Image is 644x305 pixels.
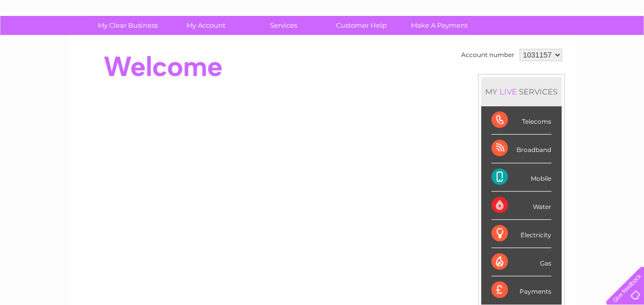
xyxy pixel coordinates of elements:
[86,16,170,35] a: My Clear Business
[397,16,482,35] a: Make A Payment
[80,6,565,50] div: Clear Business is a trading name of Verastar Limited (registered in [GEOGRAPHIC_DATA] No. 3667643...
[489,44,512,51] a: Energy
[464,44,483,51] a: Water
[491,192,551,220] div: Water
[610,44,634,51] a: Log out
[163,16,248,35] a: My Account
[459,46,517,64] td: Account number
[491,163,551,192] div: Mobile
[451,5,522,18] a: 0333 014 3131
[491,248,551,276] div: Gas
[491,276,551,304] div: Payments
[518,44,549,51] a: Telecoms
[491,106,551,135] div: Telecoms
[491,135,551,163] div: Broadband
[23,27,75,58] img: logo.png
[497,87,519,97] div: LIVE
[555,44,570,51] a: Blog
[481,77,562,106] div: MY SERVICES
[319,16,404,35] a: Customer Help
[241,16,326,35] a: Services
[576,44,601,51] a: Contact
[491,220,551,248] div: Electricity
